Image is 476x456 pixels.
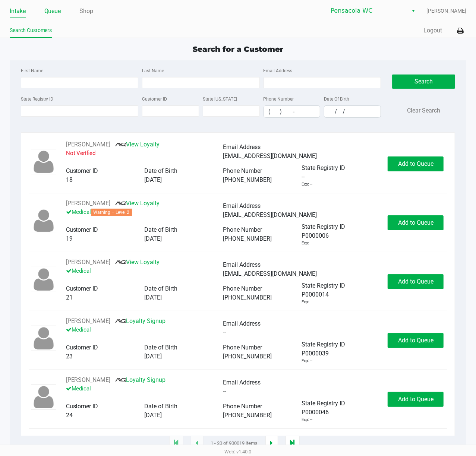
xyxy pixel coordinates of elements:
span: [PHONE_NUMBER] [223,353,272,360]
button: See customer info [66,258,111,267]
span: State Registry ID [302,400,345,407]
span: Date of Birth [145,344,178,351]
button: Add to Queue [388,333,444,348]
a: Loyalty Signup [115,435,166,442]
button: Select [408,4,419,18]
a: Shop [80,6,94,16]
span: P0000006 [302,231,329,240]
app-submit-button: Move to last page [286,436,300,451]
span: 19 [66,235,73,242]
a: View Loyalty [115,259,160,266]
span: [DATE] [145,353,162,360]
span: P0000014 [302,290,329,299]
span: Email Address [223,143,261,151]
input: Format: MM/DD/YYYY [324,106,381,117]
button: See customer info [66,140,111,149]
span: [PHONE_NUMBER] [223,412,272,419]
span: Customer ID [66,226,98,233]
p: Medical [66,267,223,275]
button: See customer info [66,376,111,384]
a: Queue [44,6,61,16]
span: Customer ID [66,167,98,174]
button: Add to Queue [388,156,444,171]
label: State [US_STATE] [203,96,237,102]
p: Not Verified [66,149,223,158]
span: Warning – Level 2 [91,209,132,216]
label: Last Name [142,67,164,74]
span: Email Address [223,320,261,327]
p: Medical [66,384,223,393]
p: Medical [66,326,223,334]
button: Add to Queue [388,274,444,289]
kendo-maskedtextbox: Format: MM/DD/YYYY [324,105,381,118]
div: Exp: -- [302,181,312,188]
span: -- [223,329,226,336]
a: View Loyalty [115,200,160,207]
label: Date Of Birth [324,96,349,102]
button: See customer info [66,199,111,208]
span: State Registry ID [302,282,345,289]
span: Web: v1.40.0 [225,449,252,455]
span: Date of Birth [145,403,178,410]
app-submit-button: Previous [191,436,204,451]
span: Customer ID [66,403,98,410]
span: 21 [66,294,73,301]
label: State Registry ID [21,96,54,102]
span: [DATE] [145,412,162,419]
button: Search [392,75,455,89]
a: View Loyalty [115,141,160,148]
span: State Registry ID [302,164,345,171]
span: Search for a Customer [193,45,283,54]
span: Add to Queue [398,160,434,167]
span: [PHONE_NUMBER] [223,235,272,242]
span: Date of Birth [145,285,178,292]
span: Customer ID [66,285,98,292]
button: Logout [423,26,442,35]
a: Loyalty Signup [115,376,166,383]
button: Add to Queue [388,215,444,230]
span: [EMAIL_ADDRESS][DOMAIN_NAME] [223,152,317,159]
span: Date of Birth [145,167,178,174]
span: 18 [66,176,73,183]
a: Intake [10,6,26,16]
span: Customer ID [66,344,98,351]
span: [DATE] [145,176,162,183]
button: Clear Search [407,106,440,115]
button: See customer info [66,317,111,326]
kendo-maskedtextbox: Format: (999) 999-9999 [264,105,321,118]
span: Pensacola WC [331,6,403,15]
span: State Registry ID [302,341,345,348]
p: Medical [66,208,223,216]
span: Phone Number [223,344,262,351]
app-submit-button: Move to first page [169,436,183,451]
button: Add to Queue [388,392,444,407]
span: Email Address [223,261,261,268]
span: Date of Birth [145,226,178,233]
span: Phone Number [223,167,262,174]
span: [PHONE_NUMBER] [223,176,272,183]
span: Add to Queue [398,337,434,344]
button: See customer info [66,434,111,443]
span: 1 - 20 of 900019 items [211,440,258,447]
label: Customer ID [142,96,167,102]
span: [PHONE_NUMBER] [223,294,272,301]
a: Loyalty Signup [115,317,166,324]
span: P0000046 [302,408,329,417]
span: Email Address [223,202,261,209]
div: Exp: -- [302,417,312,423]
span: Add to Queue [398,396,434,403]
span: [DATE] [145,294,162,301]
label: Email Address [264,67,293,74]
span: P0000039 [302,349,329,358]
span: Add to Queue [398,278,434,285]
div: Exp: -- [302,358,312,364]
span: [DATE] [145,235,162,242]
span: Phone Number [223,285,262,292]
span: Email Address [223,379,261,386]
span: Phone Number [223,403,262,410]
label: Phone Number [264,96,294,102]
span: 23 [66,353,73,360]
span: [EMAIL_ADDRESS][DOMAIN_NAME] [223,270,317,277]
span: [PERSON_NAME] [426,7,466,15]
span: 24 [66,412,73,419]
